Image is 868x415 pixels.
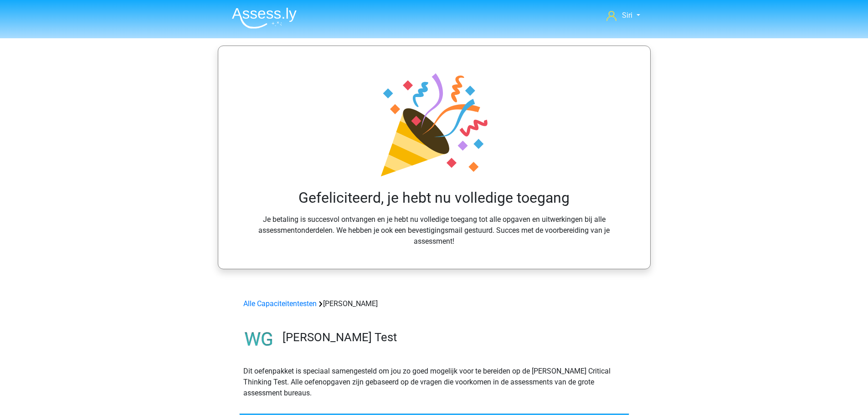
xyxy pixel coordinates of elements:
[232,7,297,29] img: Assessly
[282,330,622,344] h3: [PERSON_NAME] Test
[240,320,278,359] img: watson glaser
[603,10,643,21] a: Siri
[622,11,632,20] span: Siri
[243,299,317,308] a: Alle Capaciteitentesten
[240,68,628,246] div: Je betaling is succesvol ontvangen en je hebt nu volledige toegang tot alle opgaven en uitwerking...
[243,366,625,399] p: Dit oefenpakket is speciaal samengesteld om jou zo goed mogelijk voor te bereiden op de [PERSON_N...
[240,298,629,309] div: [PERSON_NAME]
[244,189,625,206] h2: Gefeliciteerd, je hebt nu volledige toegang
